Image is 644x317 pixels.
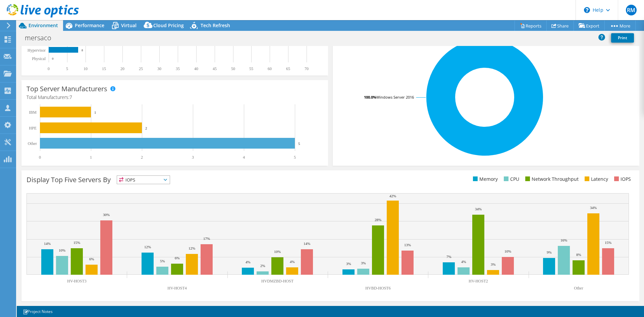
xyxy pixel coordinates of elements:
[90,155,92,160] text: 1
[404,243,411,247] text: 13%
[576,253,581,257] text: 8%
[246,260,251,264] text: 4%
[546,20,574,31] a: Share
[189,246,195,250] text: 12%
[203,236,210,241] text: 17%
[121,22,137,29] span: Virtual
[29,126,37,130] text: HPE
[346,262,351,266] text: 3%
[376,95,414,100] tspan: Windows Server 2016
[66,66,68,71] text: 5
[286,66,290,71] text: 65
[84,66,88,71] text: 10
[574,20,605,31] a: Export
[294,155,296,160] text: 5
[59,248,65,252] text: 10%
[75,22,104,29] span: Performance
[560,238,567,242] text: 16%
[29,110,37,115] text: IBM
[504,249,511,253] text: 10%
[364,95,376,100] tspan: 100.0%
[89,257,94,261] text: 6%
[102,66,106,71] text: 15
[44,242,51,246] text: 14%
[304,242,310,246] text: 14%
[298,142,300,146] text: 5
[361,261,366,265] text: 3%
[612,175,631,183] li: IOPS
[52,57,54,60] text: 0
[231,66,235,71] text: 50
[590,206,597,210] text: 34%
[547,250,552,254] text: 9%
[167,286,187,290] text: HV-HOST4
[375,218,381,222] text: 28%
[176,66,180,71] text: 35
[446,255,451,259] text: 7%
[29,22,58,29] span: Environment
[175,256,180,260] text: 6%
[469,279,488,283] text: HV-HOST2
[290,260,295,264] text: 4%
[305,66,309,71] text: 70
[243,155,245,160] text: 4
[28,48,46,53] text: Hypervisor
[491,262,496,266] text: 3%
[249,66,253,71] text: 55
[145,126,147,130] text: 2
[524,175,579,183] li: Network Throughput
[389,194,396,198] text: 42%
[626,5,637,15] span: RM
[461,260,466,264] text: 4%
[39,155,41,160] text: 0
[103,213,110,217] text: 30%
[22,34,62,42] h1: mersaco
[26,85,107,93] h3: Top Server Manufacturers
[471,175,498,183] li: Memory
[73,241,80,245] text: 15%
[502,175,519,183] li: CPU
[144,245,151,249] text: 12%
[18,307,57,316] a: Project Notes
[192,155,194,160] text: 3
[82,49,83,52] text: 8
[475,207,482,211] text: 34%
[584,7,590,13] svg: \n
[120,66,124,71] text: 20
[261,279,294,283] text: HVDMZBD-HOST
[94,110,96,114] text: 1
[117,176,170,184] span: IOPS
[583,175,608,183] li: Latency
[515,20,547,31] a: Reports
[365,286,390,290] text: HVBD-HOST6
[268,66,272,71] text: 60
[213,66,217,71] text: 45
[48,66,50,71] text: 0
[157,66,161,71] text: 30
[141,155,143,160] text: 2
[605,241,611,245] text: 15%
[153,22,184,29] span: Cloud Pricing
[67,279,87,283] text: HV-HOST3
[32,56,46,61] text: Physical
[574,286,583,290] text: Other
[274,250,281,254] text: 10%
[604,20,636,31] a: More
[28,141,37,146] text: Other
[69,94,72,100] span: 7
[194,66,198,71] text: 40
[139,66,143,71] text: 25
[160,259,165,263] text: 5%
[201,22,230,29] span: Tech Refresh
[26,94,323,101] h4: Total Manufacturers:
[611,33,634,43] a: Print
[260,264,265,268] text: 2%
